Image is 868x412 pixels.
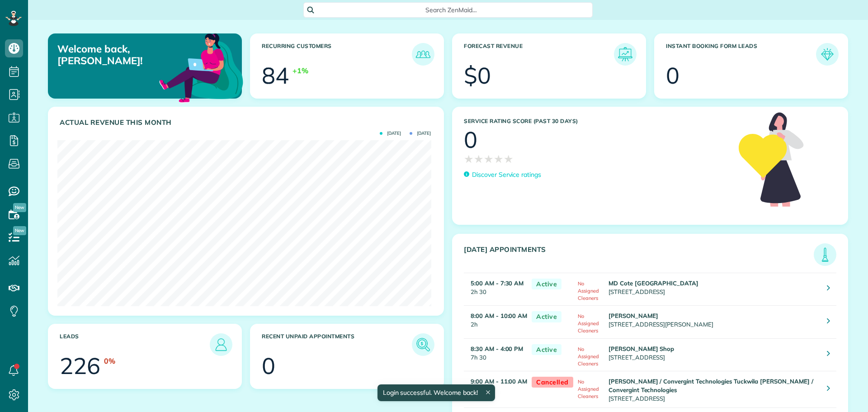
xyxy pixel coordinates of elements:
img: icon_unpaid_appointments-47b8ce3997adf2238b356f14209ab4cced10bd1f174958f3ca8f1d0dd7fffeee.png [414,336,432,354]
div: $0 [464,64,491,87]
span: Cancelled [532,377,573,388]
strong: 8:00 AM - 10:00 AM [471,312,527,319]
strong: [PERSON_NAME] [609,312,658,319]
span: Active [532,344,561,355]
div: 84 [262,64,289,87]
div: +1% [292,66,308,76]
span: ★ [504,151,514,167]
div: Login successful. Welcome back! [377,384,495,401]
span: No Assigned Cleaners [578,313,599,334]
span: Active [532,311,561,322]
img: icon_todays_appointments-901f7ab196bb0bea1936b74009e4eb5ffbc2d2711fa7634e0d609ed5ef32b18b.png [816,246,834,264]
h3: Recurring Customers [262,43,412,66]
span: No Assigned Cleaners [578,280,599,301]
span: New [13,226,26,235]
span: [DATE] [410,131,431,136]
span: New [13,203,26,212]
td: [STREET_ADDRESS][PERSON_NAME] [606,306,820,338]
img: dashboard_welcome-42a62b7d889689a78055ac9021e634bf52bae3f8056760290aed330b23ab8690.png [157,23,245,111]
strong: 9:00 AM - 11:00 AM [471,378,527,385]
td: 7h 30 [464,338,527,371]
strong: MD Cote [GEOGRAPHIC_DATA] [609,279,698,287]
td: 2h [464,371,527,407]
span: No Assigned Cleaners [578,379,599,399]
strong: 8:30 AM - 4:00 PM [471,345,523,352]
h3: Forecast Revenue [464,43,614,66]
img: icon_form_leads-04211a6a04a5b2264e4ee56bc0799ec3eb69b7e499cbb523a139df1d13a81ae0.png [818,45,836,63]
div: 0 [262,355,275,377]
span: ★ [484,151,494,167]
td: [STREET_ADDRESS] [606,273,820,305]
h3: Service Rating score (past 30 days) [464,118,730,124]
img: icon_recurring_customers-cf858462ba22bcd05b5a5880d41d6543d210077de5bb9ebc9590e49fd87d84ed.png [414,45,432,63]
span: ★ [474,151,484,167]
td: 2h 30 [464,273,527,305]
p: Welcome back, [PERSON_NAME]! [57,43,180,67]
h3: Instant Booking Form Leads [666,43,816,66]
p: Discover Service ratings [472,170,541,180]
h3: Recent unpaid appointments [262,333,412,356]
strong: 5:00 AM - 7:30 AM [471,279,524,287]
span: ★ [494,151,504,167]
img: icon_leads-1bed01f49abd5b7fead27621c3d59655bb73ed531f8eeb49469d10e621d6b896.png [212,336,230,354]
img: icon_forecast_revenue-8c13a41c7ed35a8dcfafea3cbb826a0462acb37728057bba2d056411b612bbbe.png [616,45,634,63]
h3: Leads [60,333,210,356]
h3: [DATE] Appointments [464,246,814,266]
td: 2h [464,306,527,338]
td: [STREET_ADDRESS] [606,338,820,371]
div: 0 [464,128,477,151]
h3: Actual Revenue this month [60,118,434,127]
td: [STREET_ADDRESS] [606,371,820,407]
strong: [PERSON_NAME] Shop [609,345,674,352]
div: 0% [104,356,115,366]
span: ★ [464,151,474,167]
div: 0 [666,64,679,87]
a: Discover Service ratings [464,170,541,180]
strong: [PERSON_NAME] / Convergint Technologies Tuckwila [PERSON_NAME] / Convergint Technologies [609,378,813,393]
span: Active [532,279,561,290]
span: No Assigned Cleaners [578,346,599,367]
span: [DATE] [380,131,401,136]
div: 226 [60,355,100,377]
